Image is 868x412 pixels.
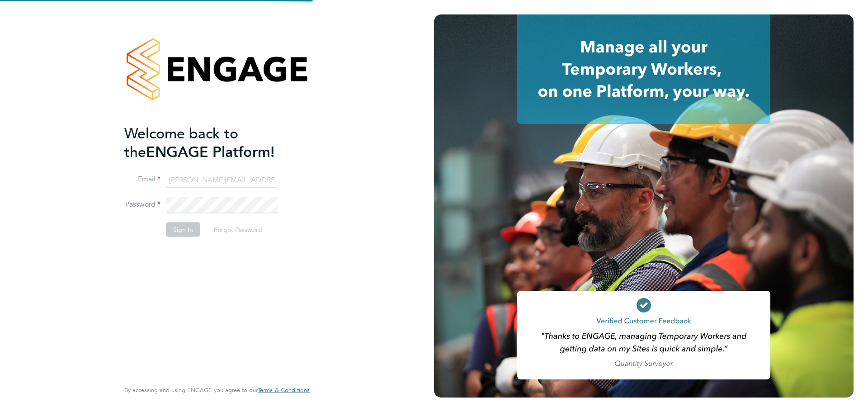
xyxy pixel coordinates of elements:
button: Forgot Password [207,223,269,237]
span: Welcome back to the [124,124,238,161]
button: Sign In [166,223,200,237]
label: Email [124,175,160,184]
input: Enter your work email... [166,172,278,188]
label: Password [124,200,160,209]
h2: ENGAGE Platform! [124,124,301,161]
span: By accessing and using ENGAGE you agree to our [124,386,310,394]
a: Terms & Conditions [258,387,310,394]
